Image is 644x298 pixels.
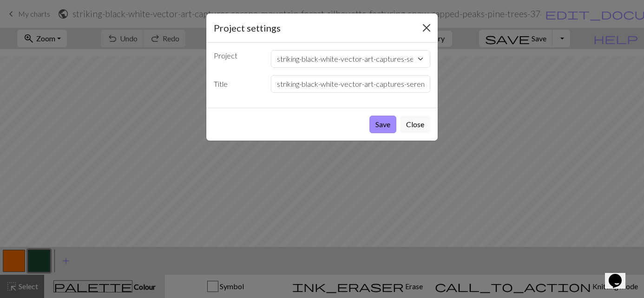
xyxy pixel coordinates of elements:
button: Close [419,20,434,35]
button: Save [369,116,396,133]
iframe: chat widget [605,261,635,289]
label: Project [208,50,265,64]
button: Close [400,116,430,133]
h5: Project settings [214,21,281,35]
label: Title [208,75,265,93]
